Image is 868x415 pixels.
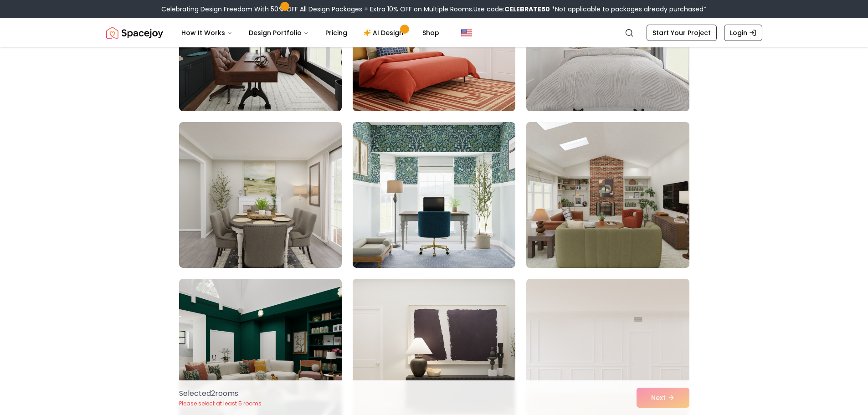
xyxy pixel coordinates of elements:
p: Selected 2 room s [179,388,262,399]
img: United States [461,27,472,38]
button: How It Works [174,24,240,42]
p: Please select at least 5 rooms [179,400,262,407]
a: Start Your Project [647,25,717,41]
nav: Main [174,24,447,42]
a: AI Design [356,24,413,42]
a: Login [724,25,762,41]
a: Pricing [318,24,354,42]
span: *Not applicable to packages already purchased* [550,5,707,14]
img: Room room-30 [522,118,693,272]
nav: Global [106,18,762,47]
img: Room room-29 [353,122,515,268]
button: Design Portfolio [241,24,316,42]
span: Use code: [473,5,550,14]
img: Room room-28 [179,122,342,268]
a: Shop [415,24,447,42]
img: Spacejoy Logo [106,24,163,42]
b: CELEBRATE50 [504,5,550,14]
div: Celebrating Design Freedom With 50% OFF All Design Packages + Extra 10% OFF on Multiple Rooms. [161,5,707,14]
a: Spacejoy [106,24,163,42]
